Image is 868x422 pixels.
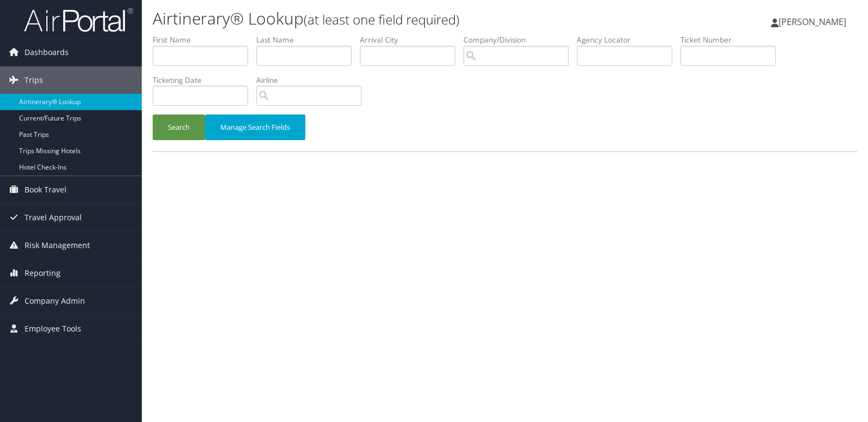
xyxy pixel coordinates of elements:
[153,114,205,140] button: Search
[771,5,857,38] a: [PERSON_NAME]
[256,75,370,86] label: Airline
[680,34,784,45] label: Ticket Number
[779,16,846,28] span: [PERSON_NAME]
[153,34,256,45] label: First Name
[205,114,305,140] button: Manage Search Fields
[577,34,680,45] label: Agency Locator
[463,34,577,45] label: Company/Division
[25,287,85,315] span: Company Admin
[25,232,90,259] span: Risk Management
[25,39,69,66] span: Dashboards
[256,34,360,45] label: Last Name
[25,260,61,287] span: Reporting
[25,67,43,94] span: Trips
[360,34,463,45] label: Arrival City
[153,7,622,30] h1: Airtinerary® Lookup
[25,176,67,203] span: Book Travel
[24,7,133,33] img: airportal-logo.png
[25,315,81,342] span: Employee Tools
[153,75,256,86] label: Ticketing Date
[25,204,82,231] span: Travel Approval
[304,10,460,28] small: (at least one field required)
